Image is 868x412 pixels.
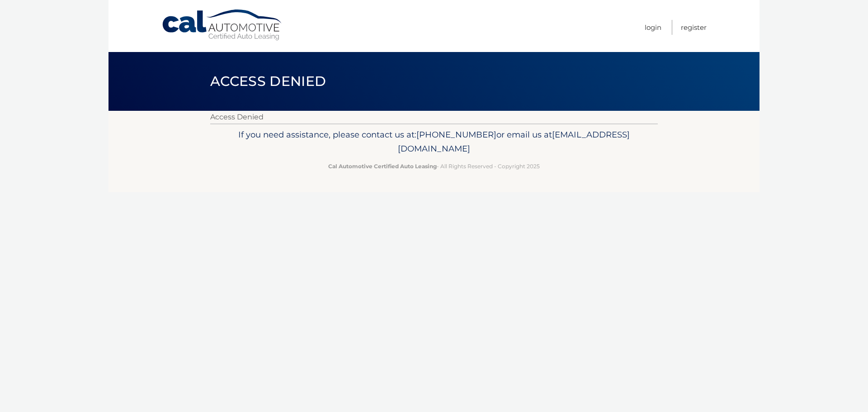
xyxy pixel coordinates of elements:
a: Register [681,20,707,35]
a: Login [645,20,661,35]
p: Access Denied [210,111,658,123]
p: - All Rights Reserved - Copyright 2025 [216,161,652,171]
strong: Cal Automotive Certified Auto Leasing [328,163,437,170]
span: [PHONE_NUMBER] [416,129,496,140]
p: If you need assistance, please contact us at: or email us at [216,128,652,156]
span: Access Denied [210,73,326,90]
a: Cal Automotive [161,9,283,41]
